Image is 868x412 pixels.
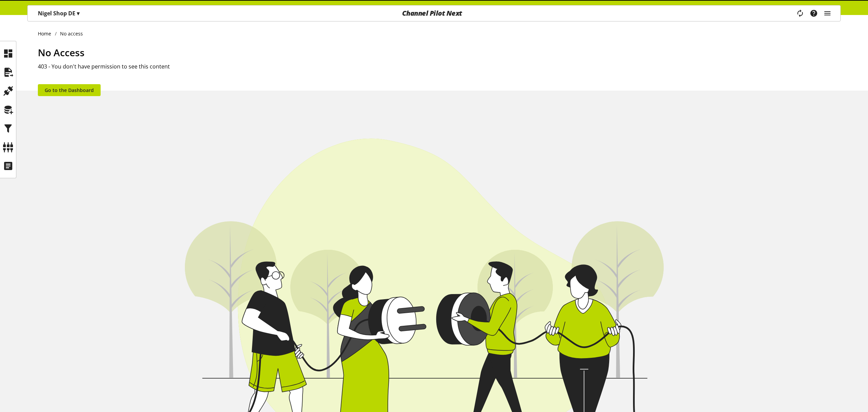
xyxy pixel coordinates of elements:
a: Home [38,30,55,37]
a: Go to the Dashboard [38,84,101,96]
span: ▾ [77,10,79,17]
span: No Access [38,46,85,59]
p: Nigel Shop DE [38,9,79,17]
span: Go to the Dashboard [45,87,94,94]
nav: main navigation [27,5,841,21]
